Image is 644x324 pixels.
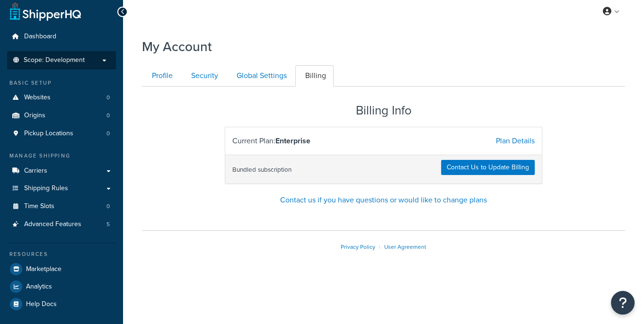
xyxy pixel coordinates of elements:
a: Origins 0 [7,107,116,124]
span: Dashboard [24,33,56,41]
span: Origins [24,112,45,120]
span: | [379,243,380,251]
small: Bundled subscription [232,165,291,174]
strong: Enterprise [275,135,310,146]
a: Advanced Features 5 [7,216,116,233]
span: 5 [106,220,110,228]
span: Analytics [26,283,52,291]
span: 0 [106,130,110,138]
h1: My Account [142,37,212,56]
li: Origins [7,107,116,124]
span: 0 [106,94,110,102]
a: Help Docs [7,296,116,313]
li: Pickup Locations [7,125,116,142]
div: Current Plan: [225,134,383,148]
span: Help Docs [26,300,57,308]
a: Websites 0 [7,89,116,106]
a: Pickup Locations 0 [7,125,116,142]
a: Billing [295,65,334,87]
span: Scope: Development [24,56,85,64]
div: Basic Setup [7,79,116,87]
a: Global Settings [227,65,294,87]
a: Profile [142,65,180,87]
a: Security [181,65,226,87]
a: Plan Details [496,135,535,146]
div: Resources [7,250,116,258]
a: Dashboard [7,28,116,45]
a: Analytics [7,278,116,295]
span: Advanced Features [24,220,81,228]
span: Carriers [24,167,47,175]
li: Websites [7,89,116,106]
a: ShipperHQ Home [10,2,81,21]
button: Open Resource Center [611,291,635,315]
span: 0 [106,112,110,120]
a: Privacy Policy [341,243,375,251]
a: Shipping Rules [7,180,116,197]
li: Time Slots [7,198,116,215]
a: User Agreement [384,243,426,251]
span: Websites [24,94,51,102]
a: Contact Us to Update Billing [441,160,535,175]
a: Marketplace [7,261,116,278]
a: Contact us if you have questions or would like to change plans [280,194,487,205]
span: Pickup Locations [24,130,73,138]
a: Carriers [7,162,116,180]
span: 0 [106,202,110,210]
li: Advanced Features [7,216,116,233]
a: Time Slots 0 [7,198,116,215]
span: Shipping Rules [24,184,68,193]
span: Marketplace [26,265,62,273]
h2: Billing Info [225,104,542,117]
span: Time Slots [24,202,54,210]
div: Manage Shipping [7,152,116,160]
